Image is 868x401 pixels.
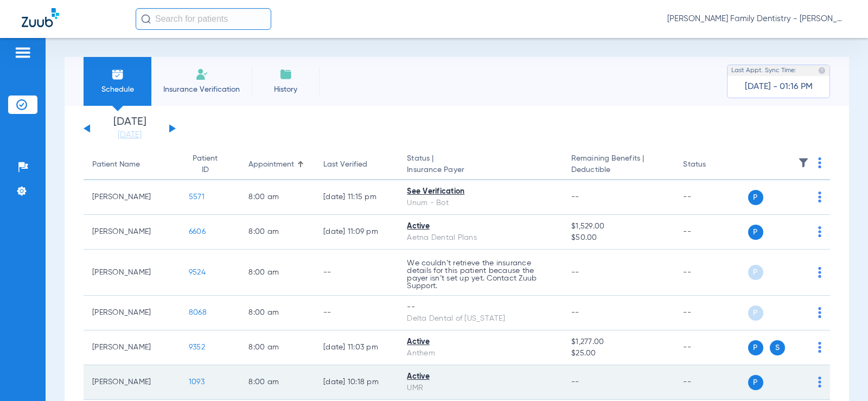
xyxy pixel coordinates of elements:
span: $50.00 [571,232,666,244]
div: Delta Dental of [US_STATE] [407,313,554,324]
td: [DATE] 11:15 PM [315,180,398,215]
span: P [748,375,763,390]
img: group-dot-blue.svg [818,307,821,318]
img: Manual Insurance Verification [195,68,208,81]
th: Status | [398,150,563,180]
span: -- [571,269,579,276]
td: [PERSON_NAME] [84,365,180,400]
td: -- [315,296,398,330]
td: [PERSON_NAME] [84,180,180,215]
iframe: Chat Widget [814,349,868,401]
td: [DATE] 10:18 PM [315,365,398,400]
div: Active [407,336,554,348]
img: Schedule [111,68,124,81]
div: Aetna Dental Plans [407,232,554,244]
input: Search for patients [136,8,271,30]
span: Insurance Verification [159,84,244,95]
img: last sync help info [818,67,826,74]
span: 9524 [189,269,206,276]
div: Patient Name [92,159,140,170]
span: -- [571,309,579,316]
img: Search Icon [141,14,151,24]
img: filter.svg [798,157,809,168]
span: History [260,84,311,95]
span: 5571 [189,193,205,201]
span: S [770,340,785,355]
div: Last Verified [323,159,367,170]
span: 1093 [189,378,205,386]
div: Last Verified [323,159,390,170]
span: -- [571,193,579,201]
img: group-dot-blue.svg [818,267,821,278]
a: [DATE] [97,130,162,141]
div: Appointment [248,159,294,170]
td: [PERSON_NAME] [84,215,180,250]
td: 8:00 AM [240,215,315,250]
td: [DATE] 11:09 PM [315,215,398,250]
span: P [748,190,763,205]
td: -- [315,250,398,296]
div: Anthem [407,348,554,359]
img: group-dot-blue.svg [818,157,821,168]
span: Last Appt. Sync Time: [731,65,796,76]
td: [PERSON_NAME] [84,330,180,365]
span: -- [571,378,579,386]
td: [PERSON_NAME] [84,250,180,296]
td: 8:00 AM [240,250,315,296]
div: Appointment [248,159,306,170]
td: -- [674,215,748,250]
td: [DATE] 11:03 PM [315,330,398,365]
span: P [748,340,763,355]
span: P [748,265,763,280]
img: group-dot-blue.svg [818,192,821,202]
span: $1,277.00 [571,336,666,348]
img: hamburger-icon [14,46,31,59]
p: We couldn’t retrieve the insurance details for this patient because the payer isn’t set up yet. C... [407,259,554,290]
span: $25.00 [571,348,666,359]
img: group-dot-blue.svg [818,342,821,353]
td: -- [674,296,748,330]
td: 8:00 AM [240,365,315,400]
span: 8068 [189,309,207,316]
span: [DATE] - 01:16 PM [745,81,813,92]
div: See Verification [407,186,554,198]
td: -- [674,330,748,365]
span: P [748,305,763,321]
div: Patient Name [92,159,171,170]
div: Active [407,371,554,383]
span: 9352 [189,343,205,351]
div: Patient ID [189,153,232,176]
th: Remaining Benefits | [563,150,674,180]
span: 6606 [189,228,206,235]
span: P [748,225,763,240]
span: Insurance Payer [407,164,554,176]
span: Schedule [92,84,143,95]
td: 8:00 AM [240,330,315,365]
div: Active [407,221,554,232]
div: UMR [407,383,554,394]
span: [PERSON_NAME] Family Dentistry - [PERSON_NAME] Family Dentistry [667,14,846,24]
span: Deductible [571,164,666,176]
div: -- [407,302,554,313]
td: 8:00 AM [240,180,315,215]
td: [PERSON_NAME] [84,296,180,330]
div: Patient ID [189,153,222,176]
td: -- [674,180,748,215]
div: Unum - Bot [407,198,554,209]
img: group-dot-blue.svg [818,226,821,237]
li: [DATE] [97,117,162,141]
th: Status [674,150,748,180]
img: History [279,68,292,81]
span: $1,529.00 [571,221,666,232]
td: -- [674,365,748,400]
td: 8:00 AM [240,296,315,330]
td: -- [674,250,748,296]
img: Zuub Logo [22,8,59,27]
